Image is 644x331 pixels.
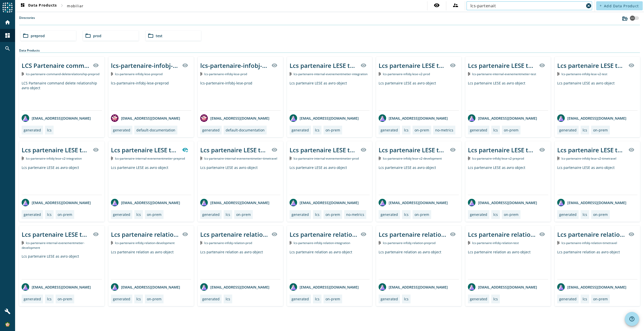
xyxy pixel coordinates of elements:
[379,165,459,195] div: Lcs partenaire LESE as avro object
[200,283,208,291] img: avatar
[113,128,130,132] div: generated
[93,147,99,153] mat-icon: visibility
[111,199,118,206] img: avatar
[204,72,247,76] span: Kafka Topic: lcs-partenaire-infobj-lese-prod
[468,283,475,291] img: avatar
[292,297,309,301] div: generated
[47,212,52,217] div: lcs
[557,165,637,195] div: Lcs partenaire LESE as avro object
[290,283,359,291] div: [EMAIL_ADDRESS][DOMAIN_NAME]
[468,72,470,76] img: Kafka Topic: lcs-partenaire-internal-evenementmetier-test
[593,128,608,132] div: on-prem
[379,199,448,206] div: [EMAIL_ADDRESS][DOMAIN_NAME]
[557,81,637,110] div: Lcs partenaire LESE as avro object
[453,2,459,8] mat-icon: supervisor_account
[22,241,24,245] img: Kafka Topic: lcs-partenaire-internal-evenementmetier-development
[226,297,230,301] div: lcs
[26,156,82,161] span: Kafka Topic: lcs-partenaire-infobj-lese-v2-integration
[20,3,26,9] mat-icon: dashboard
[290,250,370,279] div: Lcs partenaire relation as avro object
[557,250,637,279] div: Lcs partenaire relation as avro object
[493,297,498,301] div: lcs
[450,62,456,68] mat-icon: visibility
[22,283,91,291] div: [EMAIL_ADDRESS][DOMAIN_NAME]
[315,297,319,301] div: lcs
[468,230,536,239] div: Lcs partenaire relation topic
[24,212,41,217] div: generated
[379,283,448,291] div: [EMAIL_ADDRESS][DOMAIN_NAME]
[383,72,430,76] span: Kafka Topic: lcs-partenaire-infobj-lese-v2-prod
[24,297,41,301] div: generated
[200,250,280,279] div: Lcs partenaire relation as avro object
[111,283,118,291] img: avatar
[468,146,536,154] div: Lcs partenaire LESE topic - version 2
[22,165,102,195] div: Lcs partenaire LESE as avro object
[557,199,565,206] img: avatar
[504,212,518,217] div: on-prem
[113,297,130,301] div: generated
[450,231,456,237] mat-icon: visibility
[360,147,367,153] mat-icon: visibility
[5,32,11,38] mat-icon: dashboard
[5,19,11,25] mat-icon: home
[200,61,268,70] div: lcs-partenaire-infobj-lese-prod
[379,61,447,70] div: Lcs partenaire LESE topic - version 2
[93,231,99,237] mat-icon: visibility
[22,241,85,250] span: Kafka Topic: lcs-partenaire-internal-evenementmetier-development
[111,165,191,195] div: Lcs partenaire LESE as avro object
[18,1,59,10] button: Data Products
[226,212,230,217] div: lcs
[379,199,386,206] img: avatar
[315,212,319,217] div: lcs
[31,33,45,38] span: preprod
[200,199,208,206] img: avatar
[294,72,368,76] span: Kafka Topic: lcs-partenaire-internal-evenementmetier-integration
[470,3,584,9] input: Search (% or * for wildcards)
[93,33,101,38] span: prod
[22,81,102,110] div: LCS Partenaire command delete relationship avro object
[202,128,220,132] div: generated
[236,212,251,217] div: on-prem
[557,114,626,122] div: [EMAIL_ADDRESS][DOMAIN_NAME]
[561,72,607,76] span: Kafka Topic: lcs-partenaire-infobj-lese-v2-test
[271,62,277,68] mat-icon: visibility
[628,231,634,237] mat-icon: visibility
[435,128,453,132] div: no-metrics
[404,128,409,132] div: lcs
[200,241,203,245] img: Kafka Topic: lcs-partenaire-infobj-relation-prod
[290,199,359,206] div: [EMAIL_ADDRESS][DOMAIN_NAME]
[47,128,52,132] div: lcs
[381,297,398,301] div: generated
[346,212,364,217] div: no-metrics
[628,147,634,153] mat-icon: visibility
[559,212,577,217] div: generated
[290,165,370,195] div: Lcs partenaire LESE as avro object
[147,212,162,217] div: on-prem
[271,147,277,153] mat-icon: visibility
[200,114,269,122] div: [EMAIL_ADDRESS][DOMAIN_NAME]
[472,241,519,245] span: Kafka Topic: lcs-partenaire-infobj-relation-test
[379,230,447,239] div: Lcs partenaire relation topic
[111,199,180,206] div: [EMAIL_ADDRESS][DOMAIN_NAME]
[22,114,29,122] img: avatar
[58,297,72,301] div: on-prem
[381,128,398,132] div: generated
[379,250,459,279] div: Lcs partenaire relation as avro object
[136,297,141,301] div: lcs
[115,241,175,245] span: Kafka Topic: lcs-partenaire-infobj-relation-development
[557,199,626,206] div: [EMAIL_ADDRESS][DOMAIN_NAME]
[290,199,297,206] img: avatar
[593,297,608,301] div: on-prem
[468,199,537,206] div: [EMAIL_ADDRESS][DOMAIN_NAME]
[26,72,99,76] span: Kafka Topic: lcs-partenaire-command-deleterelationship-preprod
[111,114,118,122] img: avatar
[468,199,475,206] img: avatar
[557,146,625,154] div: Lcs partenaire LESE topic - version 2
[200,72,203,76] img: Kafka Topic: lcs-partenaire-infobj-lese-prod
[111,283,180,291] div: [EMAIL_ADDRESS][DOMAIN_NAME]
[65,1,86,10] button: mobiliar
[202,297,220,301] div: generated
[379,241,381,245] img: Kafka Topic: lcs-partenaire-infobj-relation-preprod
[383,156,442,161] span: Kafka Topic: lcs-partenaire-infobj-lese-v2-development
[593,212,608,217] div: on-prem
